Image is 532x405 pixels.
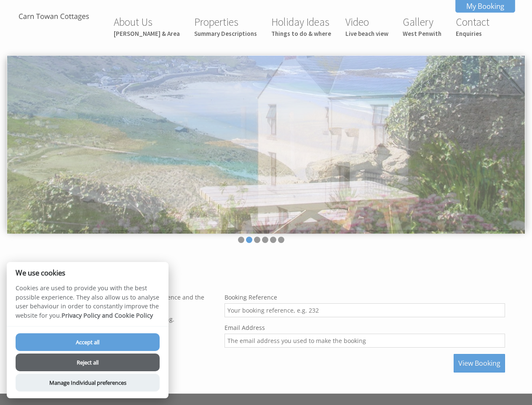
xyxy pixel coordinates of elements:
[61,311,153,319] a: Privacy Policy and Cookie Policy
[114,15,180,38] a: About Us[PERSON_NAME] & Area
[225,334,505,348] input: The email address you used to make the booking
[12,12,96,22] img: Carn Towan
[345,15,388,38] a: VideoLive beach view
[454,354,505,373] button: View Booking
[456,30,489,38] small: Enquiries
[17,270,505,286] h1: View Booking
[194,15,257,38] a: PropertiesSummary Descriptions
[458,359,500,368] span: View Booking
[345,30,388,38] small: Live beach view
[403,15,441,38] a: GalleryWest Penwith
[225,293,505,301] label: Booking Reference
[225,324,505,332] label: Email Address
[271,15,331,38] a: Holiday IdeasThings to do & where
[16,374,160,391] button: Manage Individual preferences
[225,303,505,317] input: Your booking reference, e.g. 232
[403,30,441,38] small: West Penwith
[271,30,331,38] small: Things to do & where
[16,333,160,351] button: Accept all
[456,15,489,38] a: ContactEnquiries
[7,283,168,326] p: Cookies are used to provide you with the best possible experience. They also allow us to analyse ...
[194,30,257,38] small: Summary Descriptions
[16,354,160,371] button: Reject all
[114,30,180,38] small: [PERSON_NAME] & Area
[7,269,168,277] h2: We use cookies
